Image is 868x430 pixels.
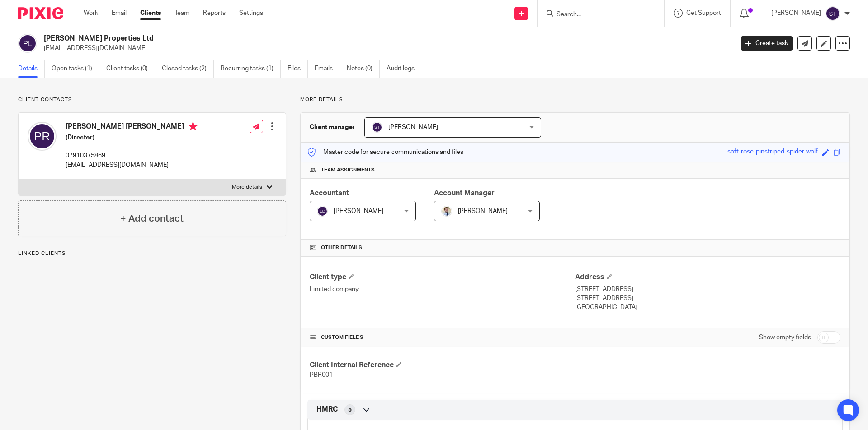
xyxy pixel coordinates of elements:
[203,9,226,18] a: Reports
[575,294,840,303] p: [STREET_ADDRESS]
[434,190,495,197] span: Account Manager
[84,9,98,18] a: Work
[175,9,189,18] a: Team
[334,208,383,214] span: [PERSON_NAME]
[575,273,840,282] h4: Address
[458,208,508,214] span: [PERSON_NAME]
[348,405,352,414] span: 5
[112,9,127,18] a: Email
[239,9,263,18] a: Settings
[310,273,575,282] h4: Client type
[66,133,198,142] h5: (Director)
[106,60,155,78] a: Client tasks (0)
[310,123,355,132] h3: Client manager
[28,122,57,151] img: svg%3E
[310,334,575,341] h4: CUSTOM FIELDS
[120,212,184,226] h4: + Add contact
[66,151,198,160] p: 07910375869
[727,147,818,157] div: soft-rose-pinstriped-spider-wolf
[18,60,45,78] a: Details
[232,184,262,191] p: More details
[315,60,340,78] a: Emails
[18,7,63,19] img: Pixie
[441,206,452,217] img: 1693835698283.jfif
[321,166,375,174] span: Team assignments
[317,206,328,217] img: svg%3E
[575,285,840,294] p: [STREET_ADDRESS]
[556,11,637,19] input: Search
[310,285,575,294] p: Limited company
[372,122,382,133] img: svg%3E
[310,361,575,370] h4: Client Internal Reference
[66,122,198,133] h4: [PERSON_NAME] [PERSON_NAME]
[686,10,721,16] span: Get Support
[826,6,840,21] img: svg%3E
[321,244,362,251] span: Other details
[310,372,333,378] span: PBR001
[18,96,286,103] p: Client contacts
[18,250,286,257] p: Linked clients
[18,34,37,53] img: svg%3E
[388,124,438,130] span: [PERSON_NAME]
[759,333,811,342] label: Show empty fields
[347,60,380,78] a: Notes (0)
[771,9,821,18] p: [PERSON_NAME]
[66,161,198,170] p: [EMAIL_ADDRESS][DOMAIN_NAME]
[300,96,850,103] p: More details
[44,44,727,53] p: [EMAIL_ADDRESS][DOMAIN_NAME]
[307,148,463,157] p: Master code for secure communications and files
[575,303,840,312] p: [GEOGRAPHIC_DATA]
[140,9,161,18] a: Clients
[741,36,793,51] a: Create task
[52,60,99,78] a: Open tasks (1)
[44,34,590,43] h2: [PERSON_NAME] Properties Ltd
[387,60,421,78] a: Audit logs
[162,60,214,78] a: Closed tasks (2)
[310,190,349,197] span: Accountant
[316,405,338,414] span: HMRC
[189,122,198,131] i: Primary
[221,60,281,78] a: Recurring tasks (1)
[288,60,308,78] a: Files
